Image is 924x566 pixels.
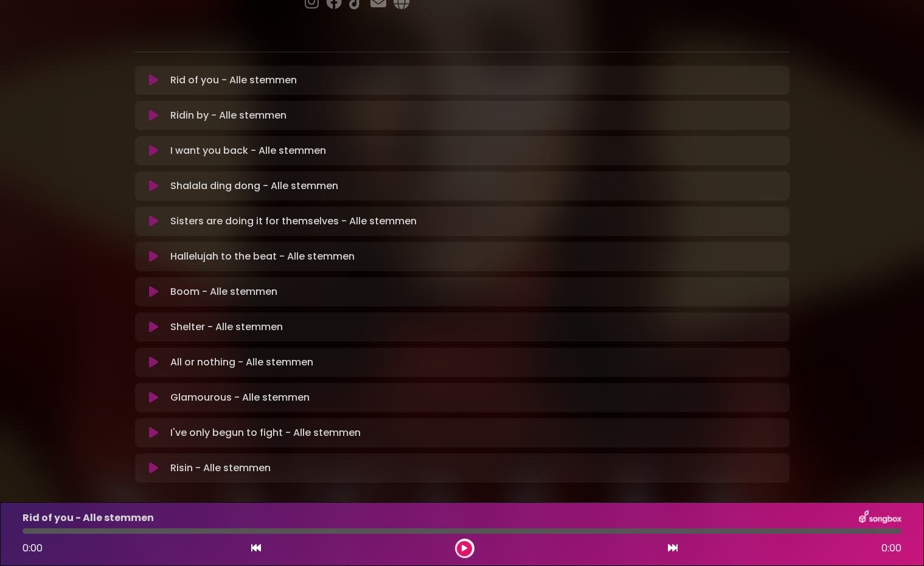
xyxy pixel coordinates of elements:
[170,285,277,299] p: Boom - Alle stemmen
[170,214,417,229] p: Sisters are doing it for themselves - Alle stemmen
[23,511,154,525] p: Rid of you - Alle stemmen
[170,461,271,475] p: Risin - Alle stemmen
[170,73,297,88] p: Rid of you - Alle stemmen
[170,179,338,193] p: Shalala ding dong - Alle stemmen
[170,390,310,405] p: Glamourous - Alle stemmen
[170,426,361,440] p: I've only begun to fight - Alle stemmen
[170,108,287,123] p: Ridin by - Alle stemmen
[170,355,313,370] p: All or nothing - Alle stemmen
[170,320,283,334] p: Shelter - Alle stemmen
[170,249,355,264] p: Hallelujah to the beat - Alle stemmen
[170,143,326,158] p: I want you back - Alle stemmen
[859,510,901,526] img: songbox-logo-white.png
